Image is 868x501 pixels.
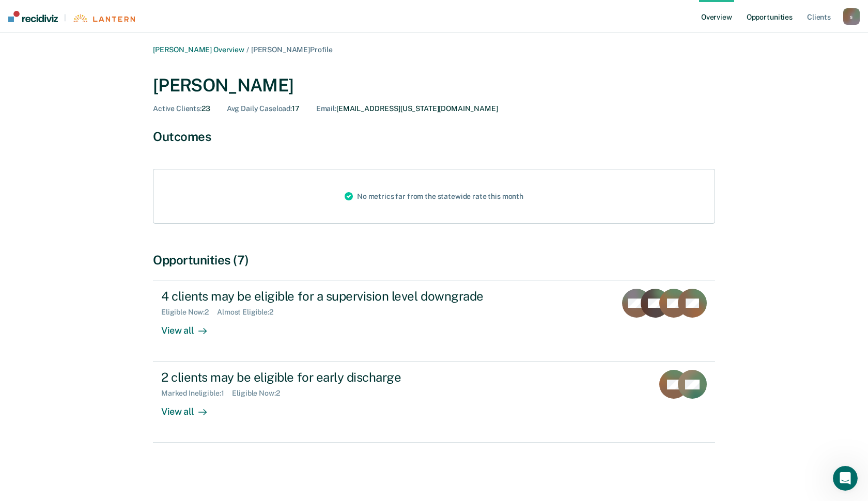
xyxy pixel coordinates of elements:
[72,14,135,22] img: Lantern
[244,45,251,54] span: /
[153,104,210,113] div: 23
[8,11,135,22] a: |
[227,104,292,113] span: Avg Daily Caseload :
[58,13,72,22] span: |
[336,169,532,223] div: No metrics far from the statewide rate this month
[316,104,498,113] div: [EMAIL_ADDRESS][US_STATE][DOMAIN_NAME]
[232,389,288,398] div: Eligible Now : 2
[161,289,524,304] div: 4 clients may be eligible for a supervision level downgrade
[153,253,715,268] div: Opportunities (7)
[153,75,715,96] div: [PERSON_NAME]
[161,398,219,418] div: View all
[843,8,860,25] button: s
[153,129,715,144] div: Outcomes
[153,104,202,113] span: Active Clients :
[833,466,858,491] iframe: Intercom live chat
[153,280,715,362] a: 4 clients may be eligible for a supervision level downgradeEligible Now:2Almost Eligible:2View all
[161,308,217,317] div: Eligible Now : 2
[217,308,282,317] div: Almost Eligible : 2
[8,11,58,22] img: Recidiviz
[161,370,524,385] div: 2 clients may be eligible for early discharge
[153,45,244,54] a: [PERSON_NAME] Overview
[161,389,232,398] div: Marked Ineligible : 1
[251,45,333,54] span: [PERSON_NAME] Profile
[227,104,300,113] div: 17
[161,317,219,337] div: View all
[153,362,715,443] a: 2 clients may be eligible for early dischargeMarked Ineligible:1Eligible Now:2View all
[316,104,336,113] span: Email :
